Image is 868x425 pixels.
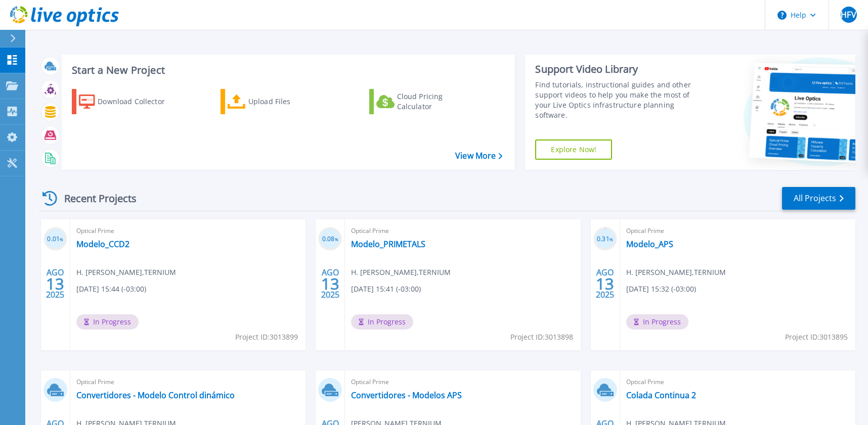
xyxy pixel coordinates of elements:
[221,89,333,114] a: Upload Files
[72,65,502,76] h3: Start a New Project
[44,233,67,245] h3: 0.01
[321,279,339,288] span: 13
[610,237,613,242] span: %
[455,151,502,161] a: View More
[76,225,299,237] span: Optical Prime
[626,267,726,278] span: H. [PERSON_NAME] , TERNIUM
[351,267,451,278] span: H. [PERSON_NAME] , TERNIUM
[321,265,340,302] div: AGO 2025
[626,239,673,249] a: Modelo_APS
[351,284,421,295] span: [DATE] 15:41 (-03:00)
[351,390,462,400] a: Convertidores - Modelos APS
[46,279,64,288] span: 13
[593,233,617,245] h3: 0.31
[46,265,65,302] div: AGO 2025
[397,91,478,112] div: Cloud Pricing Calculator
[76,239,129,249] a: Modelo_CCD2
[351,376,574,388] span: Optical Prime
[841,11,856,19] span: HFV
[595,265,615,302] div: AGO 2025
[335,237,338,242] span: %
[76,376,299,388] span: Optical Prime
[510,332,573,343] span: Project ID: 3013898
[76,390,235,400] a: Convertidores - Modelo Control dinámico
[535,63,702,76] div: Support Video Library
[235,332,298,343] span: Project ID: 3013899
[351,239,425,249] a: Modelo_PRIMETALS
[76,267,176,278] span: H. [PERSON_NAME] , TERNIUM
[596,279,614,288] span: 13
[785,332,848,343] span: Project ID: 3013895
[248,91,329,112] div: Upload Files
[626,376,849,388] span: Optical Prime
[626,314,688,329] span: In Progress
[76,314,139,329] span: In Progress
[318,233,342,245] h3: 0.08
[351,314,413,329] span: In Progress
[351,225,574,237] span: Optical Prime
[369,89,482,114] a: Cloud Pricing Calculator
[60,237,63,242] span: %
[76,284,146,295] span: [DATE] 15:44 (-03:00)
[626,284,696,295] span: [DATE] 15:32 (-03:00)
[626,390,696,400] a: Colada Continua 2
[782,187,855,210] a: All Projects
[39,186,150,211] div: Recent Projects
[72,89,185,114] a: Download Collector
[535,139,612,160] a: Explore Now!
[535,80,702,120] div: Find tutorials, instructional guides and other support videos to help you make the most of your L...
[626,225,849,237] span: Optical Prime
[98,91,179,112] div: Download Collector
